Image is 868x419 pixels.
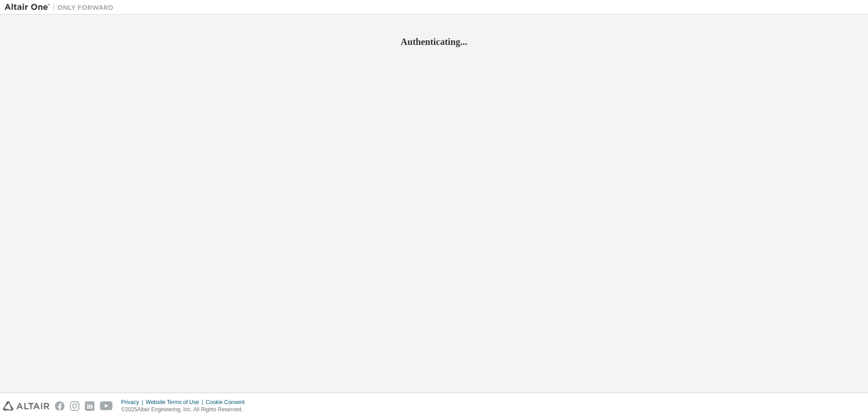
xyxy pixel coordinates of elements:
img: altair_logo.svg [3,401,49,411]
img: youtube.svg [100,401,113,411]
img: linkedin.svg [85,401,94,411]
p: © 2025 Altair Engineering, Inc. All Rights Reserved. [121,406,250,414]
img: facebook.svg [55,401,64,411]
img: instagram.svg [70,401,79,411]
div: Privacy [121,399,146,406]
h2: Authenticating... [5,36,863,48]
div: Website Terms of Use [146,399,206,406]
img: Altair One [5,3,118,12]
div: Cookie Consent [206,399,250,406]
